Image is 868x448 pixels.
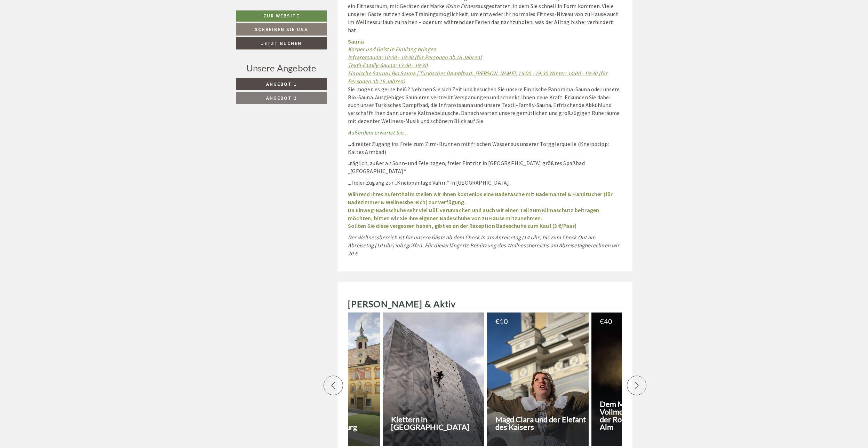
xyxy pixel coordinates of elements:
[236,62,327,75] div: Unsere Angebote
[348,234,619,257] em: Der Wellnessbereich ist für unsere Gäste ab dem Check In am Anreisetag (14 Uhr) bis zum Check Out...
[348,46,607,84] em: Körper und Geist in Einklang bringen
[348,140,622,156] p: ...direkter Zugang ins Freie zum Zirm-Brunnen mit frischen Wasser aus unserer Torgglerquelle (Kne...
[348,129,408,136] em: Außerdem erwartet Sie...
[487,312,589,446] a: € 10Magd Clara und der Elefant des Kaisers
[6,19,114,40] div: Guten Tag, wie können wir Ihnen helfen?
[236,23,327,36] a: Schreiben Sie uns
[11,34,110,39] small: 09:41
[591,312,693,446] a: € 40Dem Mond entgegen – Vollmondwanderung auf der Rodenecker-Lüsner Alm
[348,191,613,229] strong: Während Ihres Aufenthalts stellen wir Ihnen kostenlos eine Badetasche mit Bademantel & Handtücher...
[266,81,297,87] span: Angebot 1
[120,6,154,17] div: Dienstag
[348,159,622,175] p: ..täglich, außer an Sonn- und Feiertagen, freier Eintritt in [GEOGRAPHIC_DATA] größtes Spaßbad „[...
[600,400,691,431] h3: Dem Mond entgegen – Vollmondwanderung auf der Rodenecker-Lüsner Alm
[495,318,583,325] div: 10
[348,299,622,309] h2: [PERSON_NAME] & Aktiv
[232,184,274,196] button: Senden
[383,312,484,446] a: Klettern in [GEOGRAPHIC_DATA]
[348,38,622,125] p: Sie mögen es gerne heiß? Nehmen Sie sich Zeit und besuchen Sie unsere Finnische Panorama-Sauna od...
[391,416,482,431] h3: Klettern in [GEOGRAPHIC_DATA]
[600,318,604,325] span: €
[266,95,297,101] span: Angebot 2
[441,242,584,249] u: verlängerte Benützung des Wellnessbereichs am Abreisetag
[236,10,327,22] a: Zur Website
[445,2,478,9] em: Vision Fitness
[495,416,587,431] h3: Magd Clara und der Elefant des Kaisers
[348,54,607,85] u: Infrarotsauna: 10:00 - 19:30 (für Personen ab 16 Jahren) Textil-Family-Sauna: 13:00 - 19:30 Finni...
[600,318,688,325] div: 40
[495,318,500,325] span: €
[11,21,110,26] div: [GEOGRAPHIC_DATA]
[348,38,364,45] strong: Sauna
[348,179,622,187] p: ...freier Zugang zur „Kneippanlage Vahrn“ in [GEOGRAPHIC_DATA]
[236,37,327,49] a: Jetzt buchen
